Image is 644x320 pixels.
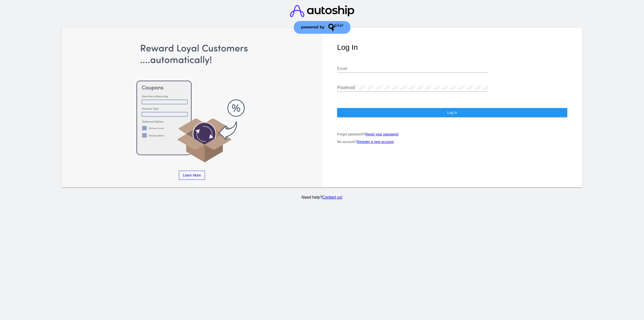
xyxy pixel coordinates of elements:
[337,140,567,144] p: No account?
[179,171,205,180] a: Learn More
[61,195,583,200] p: Need help?
[183,173,201,177] span: Learn More
[337,108,567,117] button: Log In
[447,111,457,115] span: Log In
[322,195,342,199] a: Contact us!
[365,132,398,136] a: Reset your password
[337,132,567,136] p: Forgot password?
[337,43,567,52] h1: Log In
[357,140,394,144] a: Register a new account
[337,66,488,71] input: Email
[77,43,307,163] img: Apply Coupons Automatically to Scheduled Orders with QPilot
